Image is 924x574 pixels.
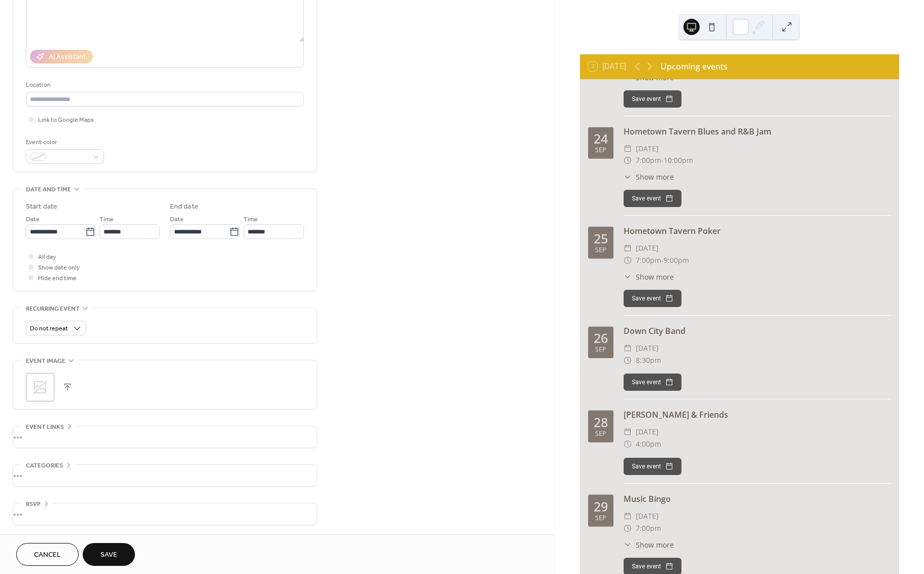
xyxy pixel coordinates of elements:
div: ••• [13,426,317,448]
div: ​ [624,143,632,155]
button: Save event [624,190,681,207]
span: [DATE] [636,342,659,354]
button: Save event [624,374,681,391]
span: [DATE] [636,426,659,438]
div: ​ [624,272,632,282]
span: Do not repeat [30,323,68,335]
div: ​ [624,438,632,450]
div: ••• [13,465,317,486]
button: Save event [624,458,681,475]
span: 9:00pm [664,254,689,266]
span: [DATE] [636,143,659,155]
div: Upcoming events [661,60,728,73]
div: Sep [595,431,606,437]
div: ​ [624,354,632,366]
button: Save event [624,90,681,108]
span: Link to Google Maps [38,115,94,126]
span: Show more [636,272,674,282]
span: Show more [636,539,674,550]
span: [DATE] [636,242,659,254]
button: Save [83,543,135,566]
span: Time [244,215,258,225]
div: 28 [594,416,608,429]
div: Location [26,80,302,90]
div: ••• [13,503,317,525]
div: Sep [595,347,606,353]
span: Save [100,550,117,561]
div: Music Bingo [624,493,891,505]
span: Date and time [26,184,71,195]
div: ​ [624,522,632,534]
span: Show more [636,172,674,182]
button: ​Show more [624,539,674,550]
span: Hide end time [38,274,77,284]
div: Hometown Tavern Blues and R&B Jam [624,125,891,138]
span: 7:00pm [636,154,661,166]
span: 8:30pm [636,354,661,366]
span: Cancel [34,550,61,561]
span: 7:00pm [636,522,661,534]
div: Sep [595,147,606,154]
span: 10:00pm [664,154,693,166]
span: 4:00pm [636,438,661,450]
div: End date [170,201,198,212]
span: - [661,154,664,166]
div: Sep [595,247,606,254]
span: Categories [26,460,63,471]
span: Event links [26,422,64,432]
div: Start date [26,201,57,212]
div: Sep [595,515,606,522]
div: ​ [624,254,632,266]
div: 24 [594,132,608,145]
button: ​Show more [624,272,674,282]
div: ​ [624,242,632,254]
span: All day [38,252,56,263]
div: 26 [594,332,608,345]
div: 25 [594,232,608,245]
span: RSVP [26,499,41,510]
span: [DATE] [636,510,659,522]
div: ; [26,373,54,401]
span: Date [26,215,40,225]
div: Down City Band [624,325,891,337]
div: Event color [26,137,102,148]
span: - [661,254,664,266]
span: Time [99,215,114,225]
div: ​ [624,154,632,166]
span: Date [170,215,184,225]
div: 29 [594,500,608,513]
span: Show date only [38,263,80,274]
span: Recurring event [26,303,80,314]
span: 7:00pm [636,254,661,266]
span: Event image [26,356,65,366]
div: Hometown Tavern Poker [624,225,891,237]
button: Save event [624,290,681,307]
div: ​ [624,172,632,182]
div: ​ [624,510,632,522]
div: [PERSON_NAME] & Friends [624,409,891,421]
button: Cancel [16,543,79,566]
button: ​Show more [624,172,674,182]
div: ​ [624,342,632,354]
div: ​ [624,539,632,550]
div: ​ [624,426,632,438]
